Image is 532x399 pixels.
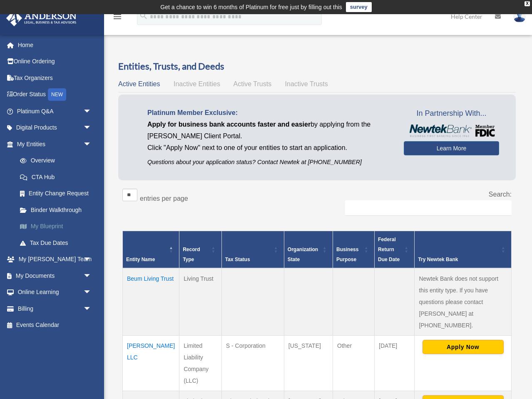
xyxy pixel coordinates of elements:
i: search [139,11,148,20]
div: Get a chance to win 6 months of Platinum for free just by filling out this [160,2,342,12]
span: Organization State [288,247,318,262]
th: Try Newtek Bank : Activate to sort [415,231,512,269]
h3: Entities, Trusts, and Deeds [118,60,516,73]
span: arrow_drop_down [83,136,100,153]
a: menu [112,15,122,22]
td: Newtek Bank does not support this entity type. If you have questions please contact [PERSON_NAME]... [415,268,512,336]
span: Inactive Trusts [285,80,328,87]
span: Federal Return Due Date [378,237,400,262]
td: [DATE] [375,336,415,391]
a: Online Learningarrow_drop_down [6,284,104,301]
span: Active Trusts [234,80,272,87]
td: Other [333,336,375,391]
span: Record Type [183,247,200,262]
span: Tax Status [225,257,250,262]
a: My Documentsarrow_drop_down [6,267,104,284]
span: arrow_drop_down [83,251,100,268]
img: NewtekBankLogoSM.png [408,125,495,137]
a: Overview [12,152,100,169]
span: In Partnership With... [404,107,499,120]
td: S - Corporation [221,336,284,391]
span: arrow_drop_down [83,103,100,120]
a: Digital Productsarrow_drop_down [6,120,104,136]
td: [US_STATE] [284,336,333,391]
td: [PERSON_NAME] LLC [123,336,179,391]
a: My Entitiesarrow_drop_down [6,136,104,152]
label: Search: [489,191,512,198]
a: Tax Due Dates [12,234,104,251]
span: arrow_drop_down [83,284,100,301]
div: NEW [48,88,66,101]
td: Beum Living Trust [123,268,179,336]
a: Events Calendar [6,317,104,334]
a: Home [6,37,104,53]
label: entries per page [140,195,188,202]
a: survey [346,2,372,12]
a: Entity Change Request [12,185,104,202]
div: Try Newtek Bank [418,254,499,264]
a: Order StatusNEW [6,86,104,103]
p: Click "Apply Now" next to one of your entities to start an application. [147,142,391,154]
a: My [PERSON_NAME] Teamarrow_drop_down [6,251,104,268]
div: close [525,1,530,6]
span: Entity Name [126,257,155,262]
p: by applying from the [PERSON_NAME] Client Portal. [147,119,391,142]
a: Platinum Q&Aarrow_drop_down [6,103,104,120]
span: arrow_drop_down [83,120,100,137]
a: Binder Walkthrough [12,202,104,218]
span: Apply for business bank accounts faster and easier [147,121,311,128]
span: Inactive Entities [174,80,220,87]
td: Living Trust [179,268,222,336]
th: Record Type: Activate to sort [179,231,222,269]
th: Business Purpose: Activate to sort [333,231,375,269]
button: Apply Now [423,340,504,354]
th: Tax Status: Activate to sort [221,231,284,269]
img: User Pic [513,10,526,22]
a: Learn More [404,141,499,155]
span: arrow_drop_down [83,300,100,317]
a: Online Ordering [6,53,104,70]
p: Questions about your application status? Contact Newtek at [PHONE_NUMBER] [147,157,391,167]
a: Billingarrow_drop_down [6,300,104,317]
span: Business Purpose [336,247,358,262]
th: Federal Return Due Date: Activate to sort [375,231,415,269]
th: Organization State: Activate to sort [284,231,333,269]
img: Anderson Advisors Platinum Portal [4,10,79,26]
a: Tax Organizers [6,70,104,86]
p: Platinum Member Exclusive: [147,107,391,119]
th: Entity Name: Activate to invert sorting [123,231,179,269]
td: Limited Liability Company (LLC) [179,336,222,391]
a: My Blueprint [12,218,104,235]
i: menu [112,12,122,22]
a: CTA Hub [12,169,104,185]
span: Active Entities [118,80,160,87]
span: arrow_drop_down [83,267,100,284]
